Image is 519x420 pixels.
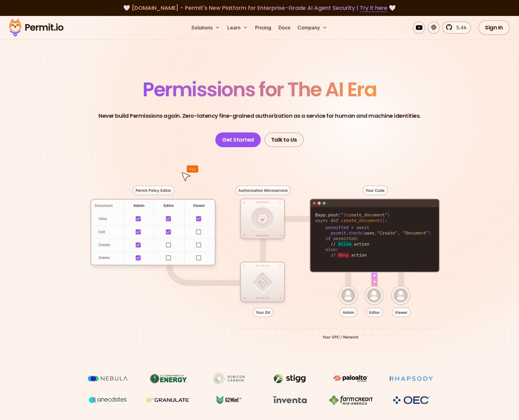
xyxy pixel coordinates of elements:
a: Try it here [360,4,387,12]
img: Farm Credit [328,394,374,406]
span: [DOMAIN_NAME] - Permit's New Platform for Enterprise-Grade AI Agent Security | [132,4,387,12]
a: 5.4k [442,21,471,34]
a: Docs [276,21,293,34]
span: 5.4k [453,24,467,31]
a: Pricing [253,21,274,34]
img: US department of energy [145,373,191,384]
img: Permit logo [6,17,66,38]
p: Never build Permissions again. Zero-latency fine-grained authorization as a service for human and... [98,112,421,120]
img: Granulate [145,394,191,406]
img: OEC [392,395,431,405]
img: Rhapsody Health [388,373,434,384]
img: Nebula [85,373,131,384]
a: Talk to Us [264,132,304,147]
div: 🤍 🤍 [15,4,504,12]
a: Get Started [215,132,261,147]
a: Sign In [478,20,510,35]
span: Permissions for The AI Era [143,76,376,103]
img: vega [85,394,131,406]
img: paloalto [328,373,374,384]
button: Learn [225,21,250,34]
img: G2mint [206,394,252,406]
button: Company [295,21,330,34]
button: Solutions [189,21,222,34]
img: inventa [267,394,313,405]
img: Rubicon [206,373,252,384]
img: Stigg [267,373,313,384]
